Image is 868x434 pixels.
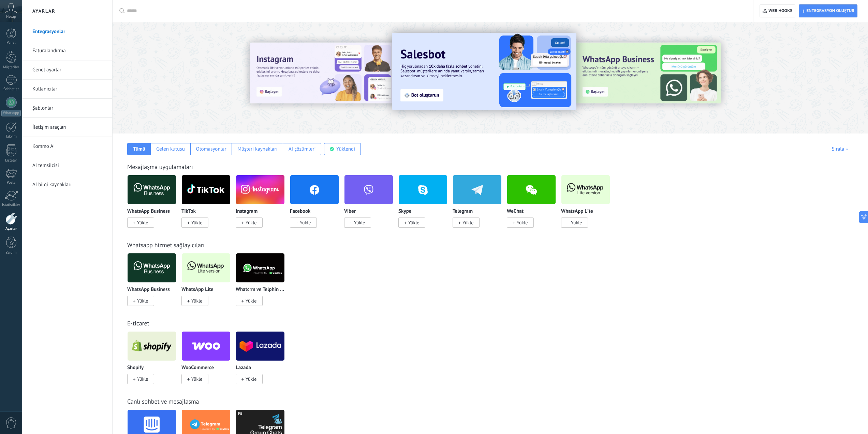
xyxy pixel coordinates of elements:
span: Entegrasyon oluştur [806,8,854,14]
p: Shopify [127,365,144,371]
div: WhatsApp Business [127,253,181,314]
li: AI temsilcisi [22,156,112,175]
img: viber.png [344,173,393,206]
li: Kullanıcılar [22,80,112,99]
a: Entegrasyonlar [32,22,105,41]
p: Facebook [290,209,310,214]
li: İletişim araçları [22,118,112,137]
div: Otomasyonlar [196,146,226,152]
li: Şablonlar [22,99,112,118]
div: Sohbetler [1,87,21,92]
span: Yükle [517,220,528,226]
div: Listeler [1,158,21,163]
img: Slide 3 [576,43,721,103]
div: Panel [1,41,21,45]
div: WeChat [507,175,561,236]
div: Instagram [236,175,290,236]
span: Yükle [137,220,148,226]
img: logo_main.png [236,330,284,363]
div: Tümü [133,146,145,152]
a: Genel ayarlar [32,60,105,80]
img: facebook.png [290,173,339,206]
a: E-ticaret [127,319,149,327]
span: Yükle [246,376,256,382]
span: Yükle [571,220,582,226]
div: WhatsApp Business [127,175,181,236]
span: Yükle [462,220,473,226]
p: Instagram [236,209,258,214]
p: WooCommerce [181,365,214,371]
p: Whatcrm ve Telphin tarafından Whatsapp [236,287,285,293]
a: Whatsapp hizmet sağlayıcıları [127,241,205,249]
img: telegram.png [453,173,501,206]
div: Sırala [832,146,851,152]
img: logo_main.png [561,173,610,206]
a: Kommo AI [32,137,105,156]
button: Web hooks [760,4,795,17]
div: Müşteriler [1,65,21,70]
div: İstatistikler [1,203,21,207]
img: Slide 1 [250,43,395,103]
span: Yükle [300,220,311,226]
p: Viber [344,209,356,214]
div: Shopify [127,331,181,392]
a: AI temsilcisi [32,156,105,175]
div: WhatsApp Lite [561,175,615,236]
span: Yükle [191,298,202,304]
p: TikTok [181,209,196,214]
p: Lazada [236,365,251,371]
li: Faturalandırma [22,41,112,60]
span: Yükle [191,376,202,382]
li: Entegrasyonlar [22,22,112,41]
img: logo_main.png [128,173,176,206]
li: Kommo AI [22,137,112,156]
img: Slide 2 [392,33,576,110]
span: Web hooks [768,8,792,14]
p: WhatsApp Business [127,287,170,293]
a: AI bilgi kaynakları [32,175,105,194]
img: logo_main.png [128,251,176,284]
p: WhatsApp Lite [561,209,593,214]
a: Faturalandırma [32,41,105,60]
a: Canlı sohbet ve mesajlaşma [127,397,199,405]
span: Yükle [191,220,202,226]
p: WeChat [507,209,524,214]
div: TikTok [181,175,236,236]
img: wechat.png [507,173,556,206]
img: logo_main.png [236,251,284,284]
div: WhatsApp Lite [181,253,236,314]
li: Genel ayarlar [22,60,112,80]
div: WooCommerce [181,331,236,392]
img: instagram.png [236,173,284,206]
img: logo_main.png [182,330,230,363]
a: İletişim araçları [32,118,105,137]
button: Entegrasyon oluştur [799,4,857,17]
img: logo_main.png [182,173,230,206]
div: Ayarlar [1,227,21,231]
img: skype.png [399,173,447,206]
a: Mesajlaşma uygulamaları [127,163,193,171]
div: Gelen kutusu [156,146,185,152]
span: Yükle [354,220,365,226]
div: Yardım [1,251,21,255]
div: Telegram [453,175,507,236]
div: Posta [1,181,21,185]
p: WhatsApp Lite [181,287,214,293]
span: Yükle [246,220,256,226]
span: Yükle [137,376,148,382]
p: Skype [398,209,411,214]
a: Şablonlar [32,99,105,118]
div: Takvim [1,135,21,139]
span: Hesap [6,15,16,19]
span: Yükle [408,220,419,226]
span: Yükle [246,298,256,304]
div: AI çözümleri [289,146,315,152]
div: Viber [344,175,398,236]
p: WhatsApp Business [127,209,170,214]
img: logo_main.png [182,251,230,284]
span: Yükle [137,298,148,304]
img: logo_main.png [128,330,176,363]
div: Müşteri kaynakları [237,146,277,152]
div: Whatcrm ve Telphin tarafından Whatsapp [236,253,290,314]
p: Telegram [453,209,473,214]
